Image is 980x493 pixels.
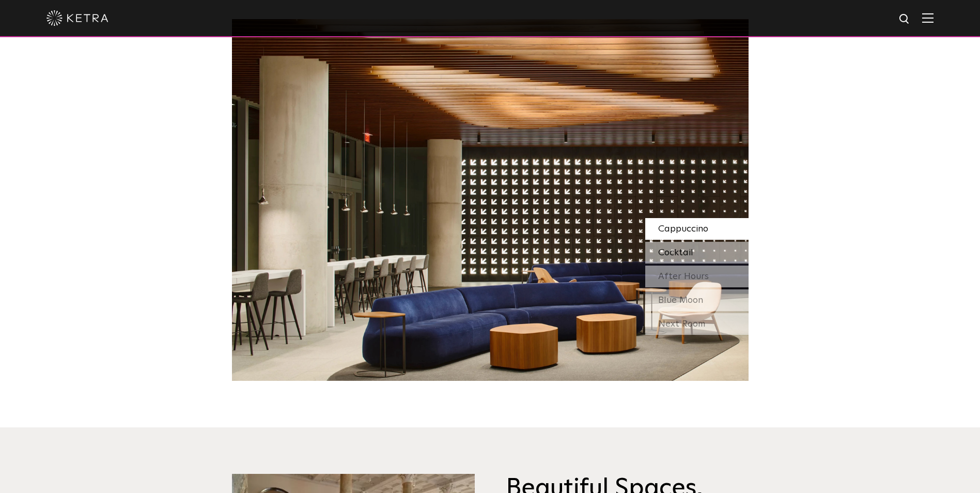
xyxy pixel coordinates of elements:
span: After Hours [658,272,709,281]
img: Hamburger%20Nav.svg [922,13,934,23]
span: Cocktail [658,248,693,257]
span: Blue Moon [658,296,703,305]
span: Cappuccino [658,224,708,234]
div: Next Room [645,313,749,335]
img: ketra-logo-2019-white [46,10,108,26]
img: search icon [898,13,911,26]
img: SS_SXSW_Desktop_Cool [232,19,749,381]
